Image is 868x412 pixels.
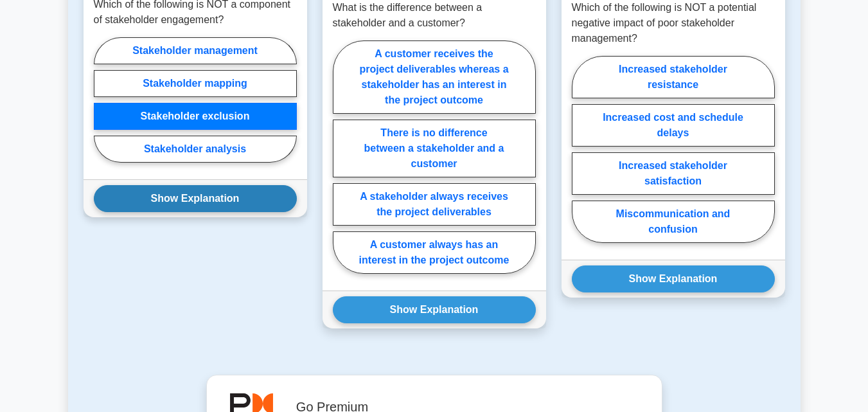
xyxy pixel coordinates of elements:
label: Miscommunication and confusion [572,201,775,243]
label: A stakeholder always receives the project deliverables [333,183,536,226]
label: Stakeholder management [94,37,297,64]
label: Stakeholder exclusion [94,103,297,130]
label: Increased stakeholder resistance [572,56,775,98]
button: Show Explanation [572,265,775,292]
label: A customer receives the project deliverables whereas a stakeholder has an interest in the project... [333,40,536,114]
label: A customer always has an interest in the project outcome [333,231,536,274]
label: Stakeholder mapping [94,70,297,97]
label: There is no difference between a stakeholder and a customer [333,120,536,177]
label: Increased stakeholder satisfaction [572,152,775,195]
button: Show Explanation [94,185,297,212]
label: Stakeholder analysis [94,136,297,163]
label: Increased cost and schedule delays [572,104,775,147]
button: Show Explanation [333,296,536,323]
